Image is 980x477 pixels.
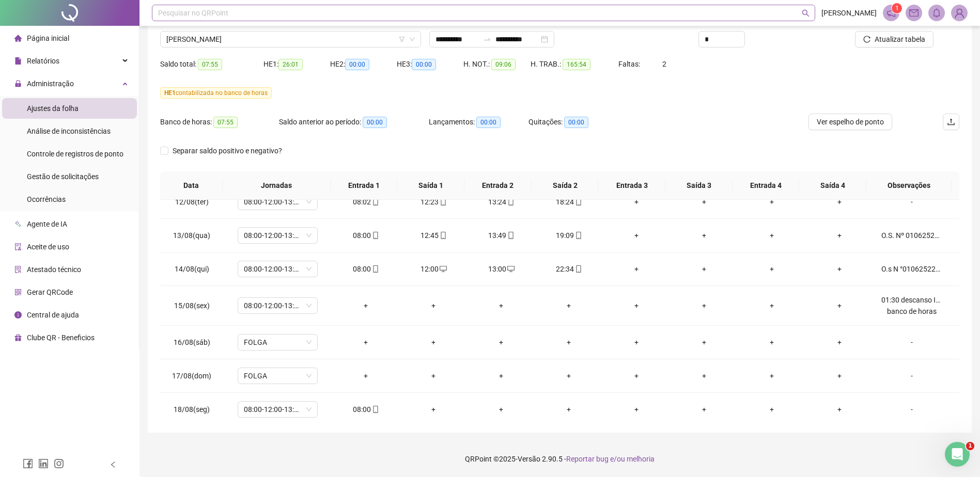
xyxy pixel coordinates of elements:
th: Entrada 2 [464,171,532,200]
div: 13:24 [476,196,527,208]
div: + [611,263,662,275]
span: HE 1 [164,89,176,97]
span: 165:54 [563,59,590,70]
div: + [679,230,730,241]
span: mobile [506,232,515,239]
span: 08:00-12:00-13:00-18:00 [244,261,312,277]
th: Entrada 4 [733,171,800,200]
div: + [611,196,662,208]
span: 17/08(dom) [172,372,211,380]
div: + [746,404,798,415]
span: desktop [506,265,515,273]
span: Gestão de solicitações [27,172,99,181]
span: 07:55 [213,117,238,128]
div: - [881,404,942,415]
span: mobile [439,232,447,239]
div: O.S. Nº 010625225200132760 | FTTH-RVD [881,230,942,241]
span: search [802,9,810,17]
span: swap-right [483,35,491,43]
span: filter [399,36,405,42]
footer: QRPoint © 2025 - 2.90.5 - [139,441,980,477]
div: HE 1: [263,58,330,70]
div: HE 3: [397,58,463,70]
div: + [814,337,865,348]
span: mobile [574,232,582,239]
button: Atualizar tabela [855,31,934,47]
div: + [543,300,595,311]
div: + [476,404,527,415]
span: mobile [371,232,379,239]
sup: 1 [892,3,902,13]
span: audit [14,243,22,250]
span: mail [909,8,919,18]
span: mobile [574,198,582,205]
span: 08:00-12:00-13:00-18:00 [244,402,312,417]
span: facebook [23,458,33,469]
span: Central de ajuda [27,311,79,319]
span: 00:00 [363,117,387,128]
div: 01:30 descanso Inter joanda banco de horas [881,294,942,317]
span: Atestado técnico [27,265,81,274]
div: + [746,196,798,208]
span: linkedin [38,458,49,469]
th: Saída 3 [665,171,733,200]
div: 12:23 [408,196,459,208]
span: 16/08(sáb) [174,338,210,346]
span: reload [863,36,870,43]
span: Separar saldo positivo e negativo? [168,145,286,156]
div: Lançamentos: [429,116,528,128]
div: + [476,337,527,348]
div: + [611,337,662,348]
span: 13/08(qua) [173,231,210,240]
div: + [746,337,798,348]
span: bell [932,8,941,18]
div: + [814,300,865,311]
span: Versão [518,455,540,463]
span: notification [886,8,896,18]
span: home [14,35,22,42]
div: H. NOT.: [463,58,531,70]
span: qrcode [14,289,22,296]
div: + [679,196,730,208]
span: 1 [895,5,899,12]
th: Observações [866,171,952,200]
div: + [679,337,730,348]
span: mobile [506,198,515,205]
span: 18/08(seg) [174,405,210,414]
div: + [679,300,730,311]
span: 00:00 [564,117,588,128]
span: 15/08(sex) [174,301,210,310]
span: mobile [371,265,379,273]
span: 12/08(ter) [175,198,209,206]
span: mobile [371,198,379,205]
div: + [814,404,865,415]
span: Clube QR - Beneficios [27,333,95,342]
iframe: Intercom live chat [945,442,970,467]
div: + [408,337,459,348]
span: Página inicial [27,34,69,42]
span: mobile [371,406,379,413]
div: 08:00 [340,263,392,275]
div: 13:49 [476,230,527,241]
span: instagram [54,458,64,469]
span: Agente de IA [27,220,67,228]
div: - [881,370,942,381]
div: H. TRAB.: [531,58,618,70]
th: Saída 2 [532,171,599,200]
span: 07:55 [198,59,222,70]
span: 2 [662,60,666,68]
div: 22:34 [543,263,595,275]
span: Atualizar tabela [875,34,925,45]
div: + [340,370,392,381]
div: + [679,263,730,275]
span: 1 [966,442,974,450]
div: + [611,300,662,311]
div: 12:00 [408,263,459,275]
th: Data [160,171,223,200]
div: + [814,370,865,381]
div: + [476,370,527,381]
div: 08:00 [340,230,392,241]
div: + [814,196,865,208]
th: Saída 1 [397,171,464,200]
span: Relatórios [27,57,59,65]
